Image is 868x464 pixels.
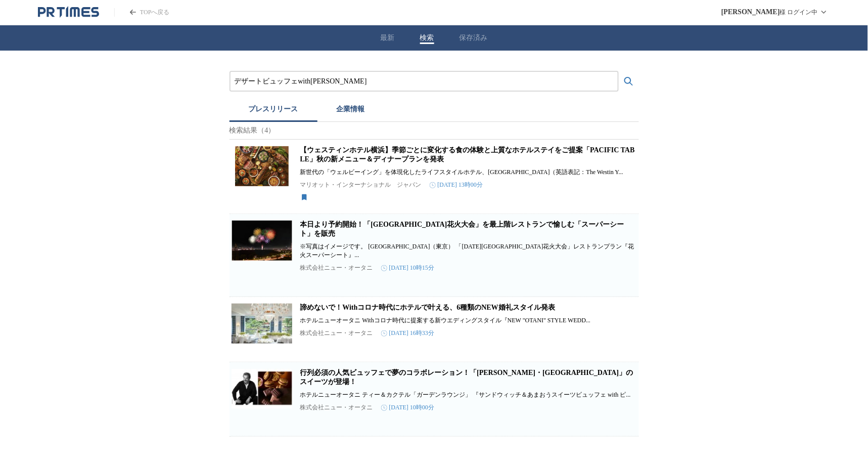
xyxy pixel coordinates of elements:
[300,168,637,177] p: 新世代の「ウェルビーイング」を体現化したライフスタイルホテル、[GEOGRAPHIC_DATA]（英語表記：The Westin Y...
[232,303,292,344] img: 諦めないで！Withコロナ時代にホテルで叶える、6種類のNEW婚礼スタイル発表
[381,329,435,338] time: [DATE] 16時33分
[381,33,395,43] button: 最新
[300,193,308,201] svg: 保存済み
[230,100,317,122] button: プレスリリース
[300,221,624,237] a: 本日より予約開始！「[GEOGRAPHIC_DATA]花火大会」を最上階レストランで愉しむ「スーパーシート」を販売
[619,71,639,92] button: 検索する
[721,8,780,16] span: [PERSON_NAME]
[235,76,614,87] input: プレスリリースおよび企業を検索する
[300,146,635,163] a: 【ウェスティンホテル横浜】季節ごとに変化する食の体験と上質なホテルステイをご提案「PACIFIC TABLE」秋の新メニュー＆ディナープランを発表
[230,122,639,140] p: 検索結果（4）
[381,264,435,272] time: [DATE] 10時15分
[420,33,434,43] button: 検索
[232,146,292,186] img: 【ウェスティンホテル横浜】季節ごとに変化する食の体験と上質なホテルステイをご提案「PACIFIC TABLE」秋の新メニュー＆ディナープランを発表
[430,181,483,189] time: [DATE] 13時00分
[300,329,373,338] p: 株式会社ニュー・オータニ
[114,8,169,17] a: PR TIMESのトップページはこちら
[300,369,633,386] a: 行列必須の人気ビュッフェで夢のコラボレーション！「[PERSON_NAME]・[GEOGRAPHIC_DATA]」のスイーツが登場！
[300,264,373,272] p: 株式会社ニュー・オータニ
[300,391,637,399] p: ホテルニューオータニ ティー＆カクテル「ガーデンラウンジ」 『サンドウィッチ＆あまおうスイーツビュッフェ with ピ...
[300,304,556,311] a: 諦めないで！Withコロナ時代にホテルで叶える、6種類のNEW婚礼スタイル発表
[300,242,637,260] p: ※写真はイメージです。 [GEOGRAPHIC_DATA]（東京） 「[DATE][GEOGRAPHIC_DATA]花火大会」レストランプラン『花火スーパーシート』...
[232,368,292,409] img: 行列必須の人気ビュッフェで夢のコラボレーション！「ピエール・エルメ・パリ」のスイーツが登場！
[300,403,373,412] p: 株式会社ニュー・オータニ
[460,33,488,43] button: 保存済み
[317,100,384,122] button: 企業情報
[300,181,422,189] p: マリオット・インターナショナル ジャパン
[381,403,435,412] time: [DATE] 10時00分
[300,316,637,325] p: ホテルニューオータニ Withコロナ時代に提案する新ウエディングスタイル『NEW "OTANI" STYLE WEDD...
[232,220,292,261] img: 本日より予約開始！「神宮外苑花火大会」を最上階レストランで愉しむ「スーパーシート」を販売
[38,6,99,18] a: PR TIMESのトップページはこちら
